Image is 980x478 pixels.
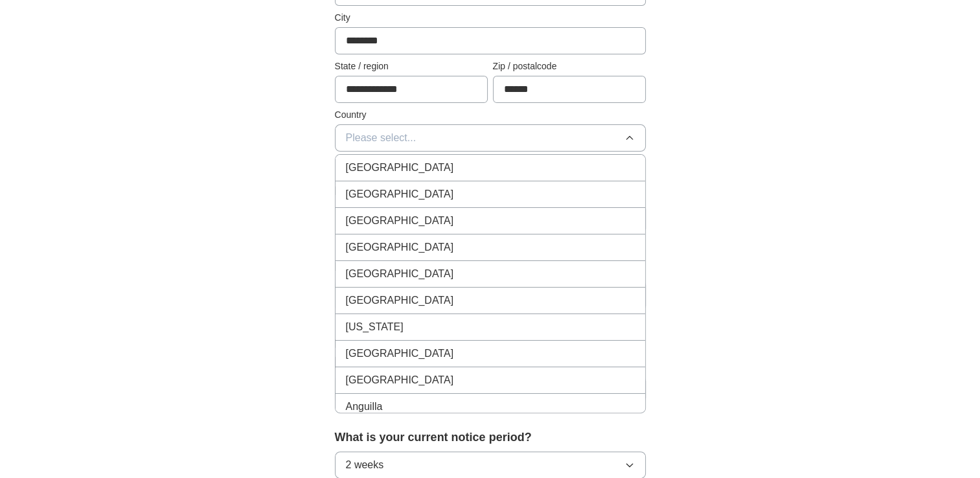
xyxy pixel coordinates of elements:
[493,60,646,73] label: Zip / postalcode
[346,372,454,388] span: [GEOGRAPHIC_DATA]
[335,429,646,446] label: What is your current notice period?
[346,130,416,146] span: Please select...
[346,293,454,308] span: [GEOGRAPHIC_DATA]
[346,399,383,415] span: Anguilla
[335,124,646,152] button: Please select...
[335,11,646,25] label: City
[346,346,454,361] span: [GEOGRAPHIC_DATA]
[346,240,454,255] span: [GEOGRAPHIC_DATA]
[346,457,384,473] span: 2 weeks
[346,187,454,202] span: [GEOGRAPHIC_DATA]
[335,108,646,122] label: Country
[346,213,454,229] span: [GEOGRAPHIC_DATA]
[346,319,404,335] span: [US_STATE]
[346,266,454,282] span: [GEOGRAPHIC_DATA]
[335,60,488,73] label: State / region
[346,160,454,176] span: [GEOGRAPHIC_DATA]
